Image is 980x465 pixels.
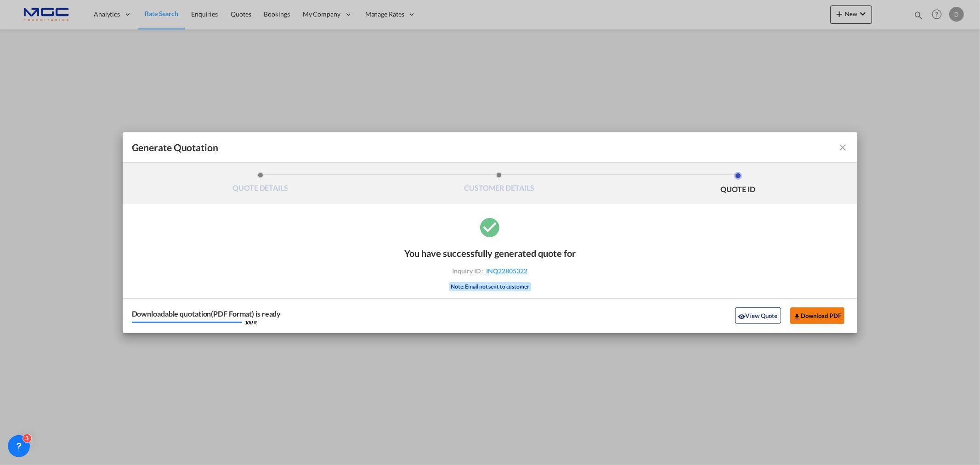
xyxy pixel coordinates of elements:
[618,172,857,197] li: QUOTE ID
[123,132,858,333] md-dialog: Generate QuotationQUOTE ...
[484,267,528,275] span: INQ22805322
[449,282,531,291] div: Note: Email not sent to customer
[437,267,544,275] div: Inquiry ID :
[790,307,845,324] button: Download PDF
[244,320,258,325] div: 100 %
[380,172,618,197] li: CUSTOMER DETAILS
[837,142,848,153] md-icon: icon-close fg-AAA8AD cursor m-0
[793,313,801,320] md-icon: icon-download
[132,310,281,318] div: Downloadable quotation(PDF Format) is ready
[738,313,746,320] md-icon: icon-eye
[141,172,380,197] li: QUOTE DETAILS
[404,248,576,259] div: You have successfully generated quote for
[132,142,218,153] span: Generate Quotation
[479,215,502,238] md-icon: icon-checkbox-marked-circle
[735,307,781,324] button: icon-eyeView Quote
